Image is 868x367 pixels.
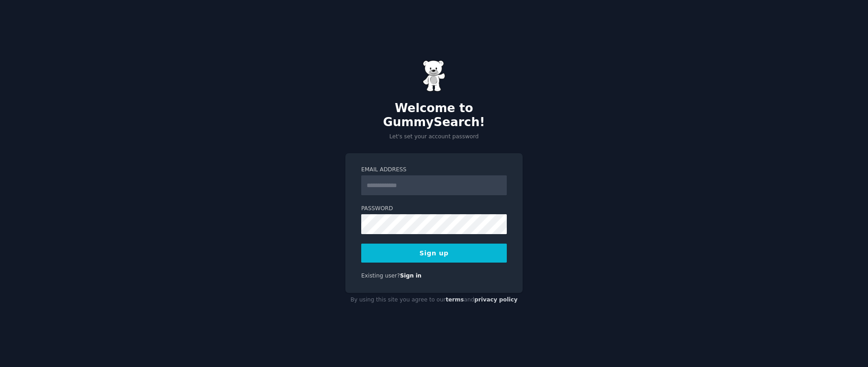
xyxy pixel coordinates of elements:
label: Password [361,205,507,213]
div: By using this site you agree to our and [345,293,523,307]
h2: Welcome to GummySearch! [345,101,523,130]
img: Gummy Bear [423,60,445,92]
p: Let's set your account password [345,133,523,141]
a: Sign in [400,273,422,279]
button: Sign up [361,244,507,263]
span: Existing user? [361,273,400,279]
a: terms [446,296,464,303]
a: privacy policy [474,296,518,303]
label: Email Address [361,166,507,174]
